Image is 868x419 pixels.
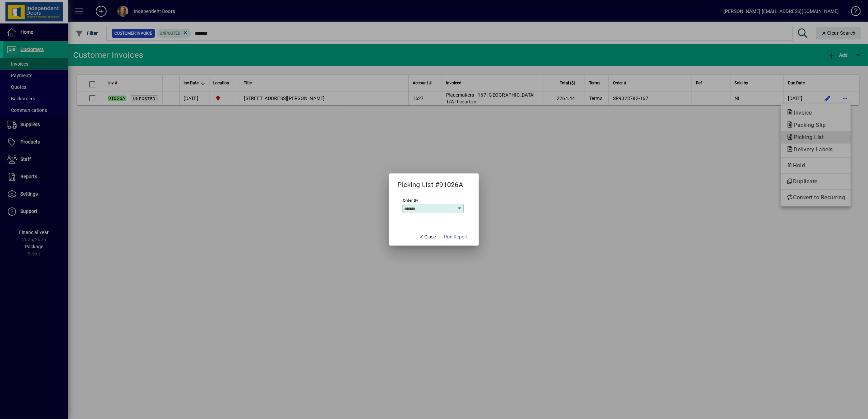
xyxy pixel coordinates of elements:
button: Run Report [441,231,471,243]
span: Run Report [444,233,468,240]
mat-label: Order By [403,198,418,203]
span: Close [419,233,436,240]
h2: Picking List #91026A [389,173,471,190]
button: Close [416,231,439,243]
